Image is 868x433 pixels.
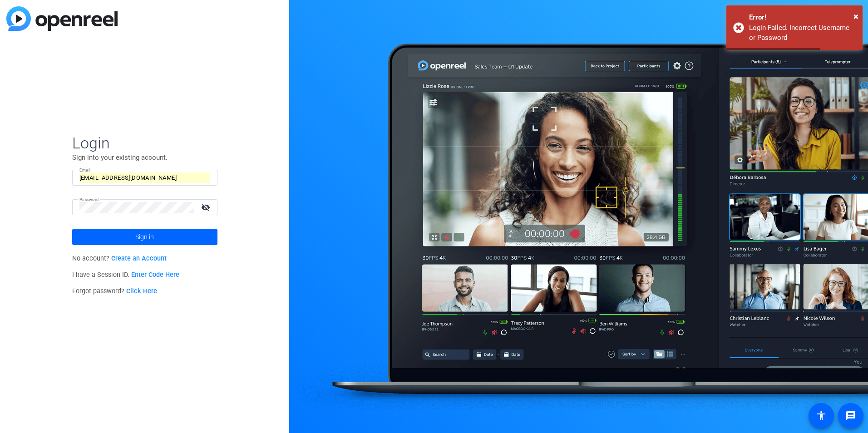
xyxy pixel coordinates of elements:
[816,410,827,421] mat-icon: accessibility
[72,287,158,295] span: Forgot password?
[853,11,858,22] span: ×
[845,410,856,421] mat-icon: message
[79,172,210,183] input: Enter Email Address
[126,287,157,295] a: Click Here
[6,6,118,31] img: blue-gradient.svg
[749,12,856,23] div: Error!
[131,271,179,279] a: Enter Code Here
[72,153,217,162] p: Sign into your existing account.
[72,255,167,262] span: No account?
[72,133,217,153] span: Login
[79,167,91,172] mat-label: Email
[111,255,167,262] a: Create an Account
[749,23,856,43] div: Login Failed. Incorrect Username or Password
[853,10,858,23] button: Close
[72,229,217,245] button: Sign in
[72,271,180,279] span: I have a Session ID.
[135,226,154,248] span: Sign in
[79,197,99,202] mat-label: Password
[196,201,217,214] mat-icon: visibility_off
